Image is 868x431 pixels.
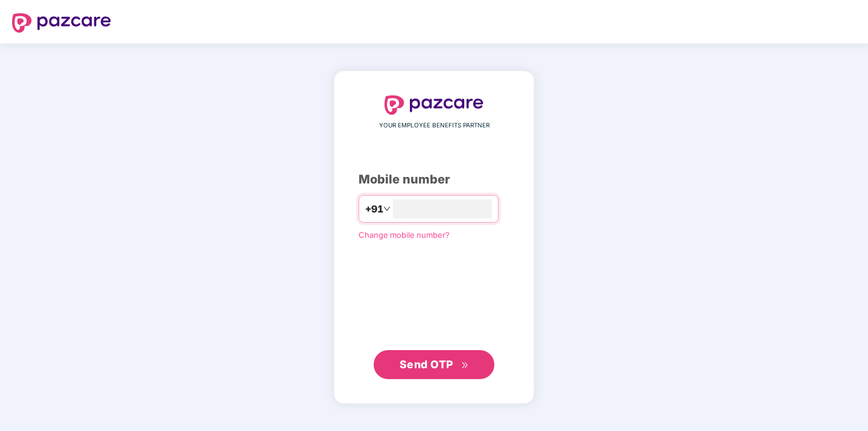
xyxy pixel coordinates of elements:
[359,230,450,240] a: Change mobile number?
[385,95,483,115] img: logo
[383,205,391,212] span: down
[400,358,453,371] span: Send OTP
[379,121,490,130] span: YOUR EMPLOYEE BENEFITS PARTNER
[365,202,383,217] span: +91
[461,362,469,369] span: double-right
[12,13,111,33] img: logo
[359,170,509,189] div: Mobile number
[374,350,494,379] button: Send OTPdouble-right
